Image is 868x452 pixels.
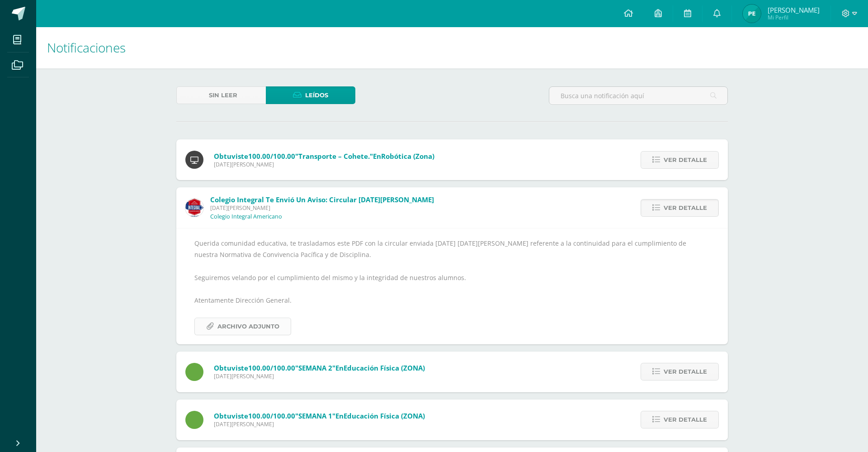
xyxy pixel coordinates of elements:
[214,372,425,380] span: [DATE][PERSON_NAME]
[344,411,425,420] span: Educación Física (ZONA)
[381,152,434,161] span: Robótica (Zona)
[185,199,203,217] img: 3d8ecf278a7f74c562a74fe44b321cd5.png
[176,86,266,104] a: Sin leer
[214,363,425,372] span: Obtuviste en
[664,200,707,216] span: Ver detalle
[210,204,434,212] span: [DATE][PERSON_NAME]
[194,318,291,335] a: Archivo Adjunto
[210,213,282,220] p: Colegio Integral Americano
[194,238,710,335] div: Querida comunidad educativa, te trasladamos este PDF con la circular enviada [DATE] [DATE][PERSON...
[664,152,707,168] span: Ver detalle
[214,161,434,168] span: [DATE][PERSON_NAME]
[248,363,295,372] span: 100.00/100.00
[344,363,425,372] span: Educación Física (ZONA)
[305,87,328,104] span: Leídos
[295,363,335,372] span: "SEMANA 2"
[248,152,295,161] span: 100.00/100.00
[248,411,295,420] span: 100.00/100.00
[266,86,355,104] a: Leídos
[549,87,727,105] input: Busca una notificación aquí
[209,87,237,104] span: Sin leer
[214,420,425,428] span: [DATE][PERSON_NAME]
[47,39,126,56] span: Notificaciones
[210,195,434,204] span: Colegio Integral te envió un aviso: Circular [DATE][PERSON_NAME]
[295,411,335,420] span: "SEMANA 1"
[768,14,820,21] span: Mi Perfil
[214,411,425,420] span: Obtuviste en
[664,363,707,380] span: Ver detalle
[768,5,820,14] span: [PERSON_NAME]
[664,411,707,428] span: Ver detalle
[295,152,373,161] span: "Transporte – cohete."
[217,318,279,335] span: Archivo Adjunto
[214,152,434,161] span: Obtuviste en
[743,5,761,23] img: 23ec1711212fb13d506ed84399d281dc.png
